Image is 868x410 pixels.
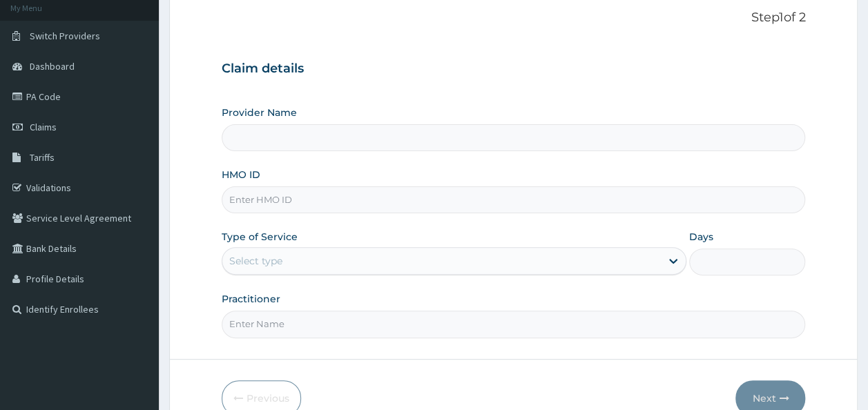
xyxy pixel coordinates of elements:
h3: Claim details [222,61,806,77]
span: Dashboard [30,60,75,72]
span: Switch Providers [30,30,100,42]
span: Claims [30,121,57,133]
label: Days [689,230,713,244]
p: Step 1 of 2 [222,10,806,26]
label: Type of Service [222,230,298,244]
label: Provider Name [222,106,297,119]
div: Select type [229,254,282,268]
label: HMO ID [222,168,260,182]
span: Tariffs [30,151,55,164]
label: Practitioner [222,292,280,306]
input: Enter HMO ID [222,186,806,213]
input: Enter Name [222,311,806,338]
